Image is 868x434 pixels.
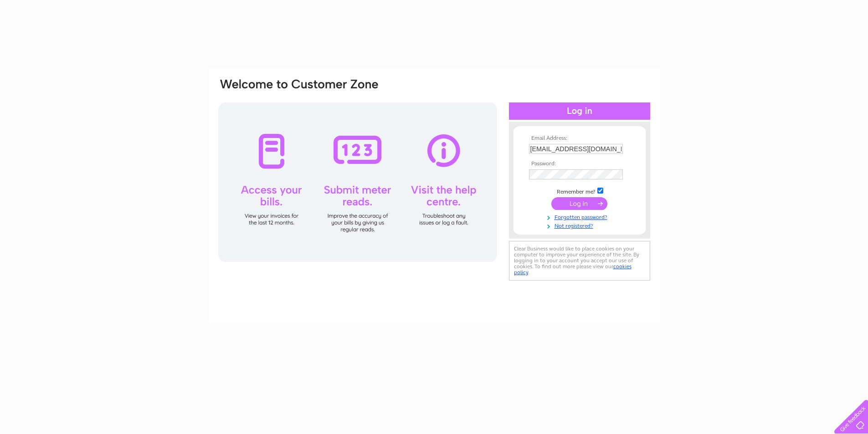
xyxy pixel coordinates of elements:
[527,186,632,195] td: Remember me?
[551,197,607,210] input: Submit
[527,135,632,142] th: Email Address:
[529,221,632,230] a: Not registered?
[514,263,632,276] a: cookies policy
[529,212,632,221] a: Forgotten password?
[527,161,632,167] th: Password:
[509,241,650,281] div: Clear Business would like to place cookies on your computer to improve your experience of the sit...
